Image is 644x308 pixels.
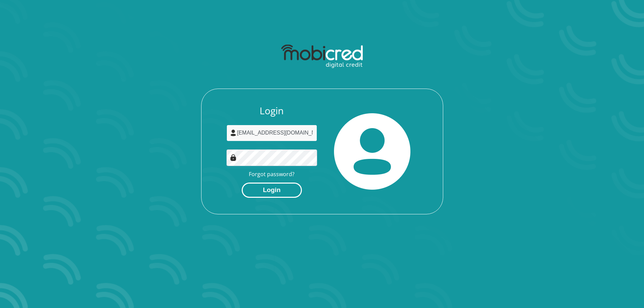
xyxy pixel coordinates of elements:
h3: Login [226,105,317,117]
img: mobicred logo [281,45,363,68]
button: Login [242,183,302,198]
img: user-icon image [230,129,237,136]
a: Forgot password? [249,170,294,178]
input: Username [226,125,317,141]
img: Image [230,154,237,161]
